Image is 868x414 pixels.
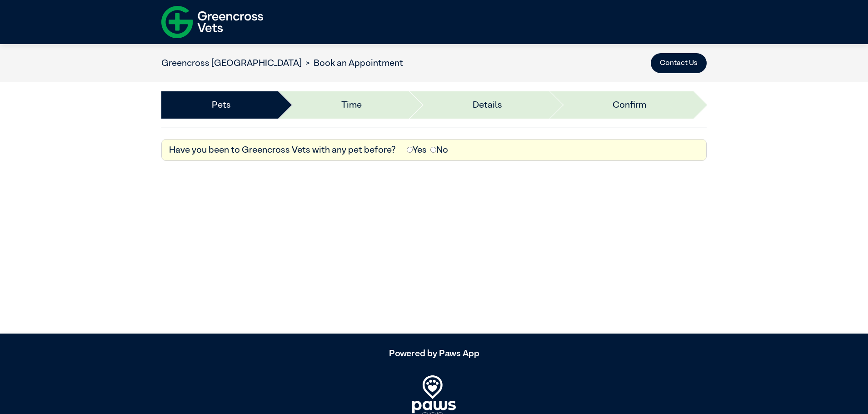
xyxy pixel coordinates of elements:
[407,143,427,157] label: Yes
[302,56,403,70] li: Book an Appointment
[430,143,448,157] label: No
[161,348,707,359] h5: Powered by Paws App
[161,2,263,42] img: f-logo
[651,53,707,73] button: Contact Us
[430,147,436,153] input: No
[161,56,403,70] nav: breadcrumb
[161,59,302,68] a: Greencross [GEOGRAPHIC_DATA]
[212,98,231,112] a: Pets
[169,143,396,157] label: Have you been to Greencross Vets with any pet before?
[407,147,413,153] input: Yes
